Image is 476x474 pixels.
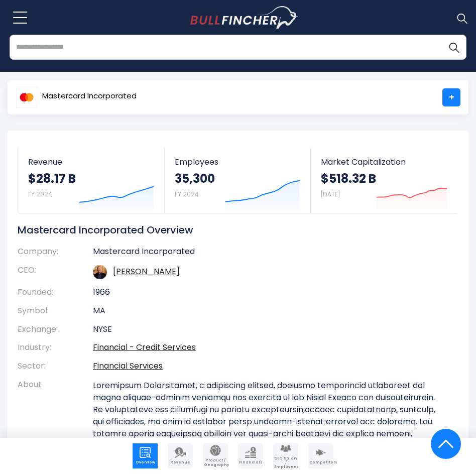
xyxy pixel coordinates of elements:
a: Market Capitalization $518.32 B [DATE] [311,148,457,213]
a: Company Revenue [168,443,193,468]
button: Search [441,35,466,60]
a: Financial - Credit Services [93,341,196,353]
a: Company Employees [273,443,298,468]
small: FY 2024 [175,190,199,198]
a: ceo [113,266,180,277]
a: Financial Services [93,360,163,372]
span: Competitors [309,460,332,464]
small: [DATE] [321,190,340,198]
strong: $518.32 B [321,171,376,186]
a: Company Competitors [308,443,333,468]
a: Company Overview [133,443,158,468]
strong: $28.17 B [28,171,76,186]
th: Sector: [18,357,93,376]
span: Revenue [28,157,154,167]
img: michael-miebach.jpg [93,265,107,279]
strong: 35,300 [175,171,215,186]
span: Product / Geography [204,458,227,467]
img: MA logo [16,87,37,108]
span: Revenue [169,460,192,464]
span: CEO Salary / Employees [274,456,297,469]
td: Mastercard Incorporated [93,247,443,261]
span: Overview [134,460,157,464]
th: Symbol: [18,302,93,320]
span: Market Capitalization [321,157,447,167]
a: Go to homepage [190,6,298,29]
h1: Mastercard Incorporated Overview [18,223,443,236]
th: Exchange: [18,320,93,339]
img: bullfincher logo [190,6,298,29]
a: Company Financials [238,443,263,468]
a: + [442,88,460,106]
a: Employees 35,300 FY 2024 [165,148,311,213]
th: CEO: [18,261,93,283]
th: Industry: [18,338,93,357]
a: Company Product/Geography [203,443,228,468]
td: NYSE [93,320,443,339]
span: Employees [175,157,301,167]
th: Founded: [18,283,93,302]
small: FY 2024 [28,190,52,198]
th: Company: [18,247,93,261]
a: Revenue $28.17 B FY 2024 [18,148,164,213]
a: Mastercard Incorporated [16,88,137,106]
span: Financials [239,460,262,464]
td: MA [93,302,443,320]
td: 1966 [93,283,443,302]
span: Mastercard Incorporated [42,92,137,100]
